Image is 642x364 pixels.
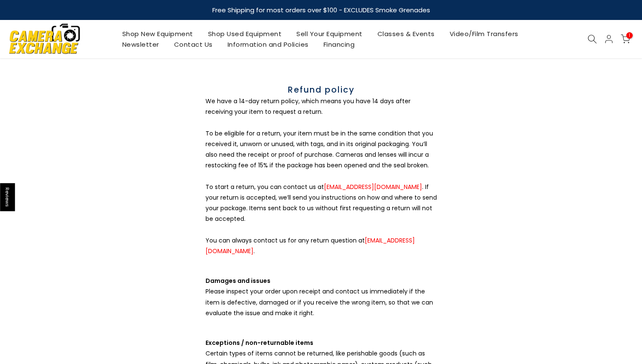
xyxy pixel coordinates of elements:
span: 1 [626,32,633,39]
p: We have a 14-day return policy, which means you have 14 days after receiving your item to request... [206,96,437,257]
a: Shop New Equipment [115,28,200,39]
a: [EMAIL_ADDRESS][DOMAIN_NAME] [206,236,415,255]
strong: Damages and issues [206,277,270,285]
a: 1 [621,34,630,44]
a: Financing [316,39,362,50]
h1: Refund policy [206,84,437,96]
a: Video/Film Transfers [442,28,526,39]
a: Contact Us [166,39,220,50]
a: Shop Used Equipment [200,28,289,39]
a: Information and Policies [220,39,316,50]
a: Newsletter [115,39,166,50]
strong: Exceptions / non-returnable items [206,339,313,347]
a: Sell Your Equipment [289,28,370,39]
p: Please inspect your order upon receipt and contact us immediately if the item is defective, damag... [206,276,437,319]
a: [EMAIL_ADDRESS][DOMAIN_NAME] [324,183,422,191]
strong: Free Shipping for most orders over $100 - EXCLUDES Smoke Grenades [212,6,430,14]
a: Classes & Events [370,28,442,39]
